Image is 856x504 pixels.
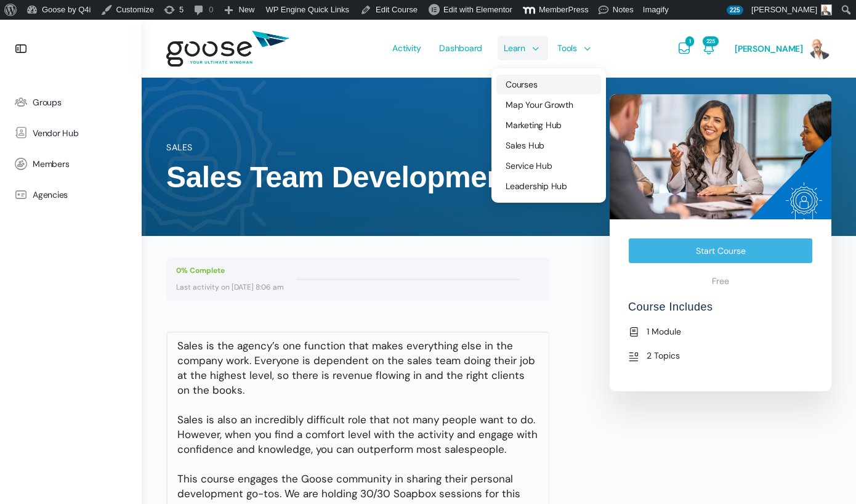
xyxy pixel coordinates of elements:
[6,148,135,179] a: Members
[6,87,135,118] a: Groups
[443,5,512,14] span: Edit with Elementor
[33,190,68,200] span: Agencies
[439,19,482,77] span: Dashboard
[496,156,601,176] a: Service Hub
[496,75,601,94] a: Courses
[628,349,813,364] li: 2 Topics
[727,6,743,15] span: 225
[433,20,488,78] a: Dashboard
[504,19,525,77] span: Learn
[735,20,831,78] a: [PERSON_NAME]
[496,115,601,135] a: Marketing Hub
[176,262,284,279] div: 0% Complete
[392,19,421,77] span: Activity
[6,118,135,148] a: Vendor Hub
[496,136,601,155] a: Sales Hub
[506,160,552,171] span: Service Hub
[506,140,544,151] span: Sales Hub
[794,445,856,504] iframe: Chat Widget
[551,20,594,78] a: Tools
[703,36,719,46] span: 225
[176,279,284,296] div: Last activity on [DATE] 8:06 am
[685,36,694,46] span: 1
[166,142,193,153] a: Sales
[701,20,716,78] a: Notifications
[496,176,601,196] a: Leadership Hub
[166,159,536,196] h1: Sales Team Development
[498,20,542,78] a: Learn
[628,299,813,324] h4: Course Includes
[506,120,562,131] span: Marketing Hub
[712,275,729,287] span: Free
[628,324,813,339] li: 1 Module
[6,179,135,210] a: Agencies
[557,19,577,77] span: Tools
[735,43,803,54] span: [PERSON_NAME]
[506,79,537,90] span: Courses
[628,238,813,264] a: Start Course
[33,128,79,139] span: Vendor Hub
[506,99,573,110] span: Map Your Growth
[33,97,62,108] span: Groups
[506,181,567,192] span: Leadership Hub
[677,20,692,78] a: Messages
[33,159,69,169] span: Members
[386,20,427,78] a: Activity
[496,95,601,115] a: Map Your Growth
